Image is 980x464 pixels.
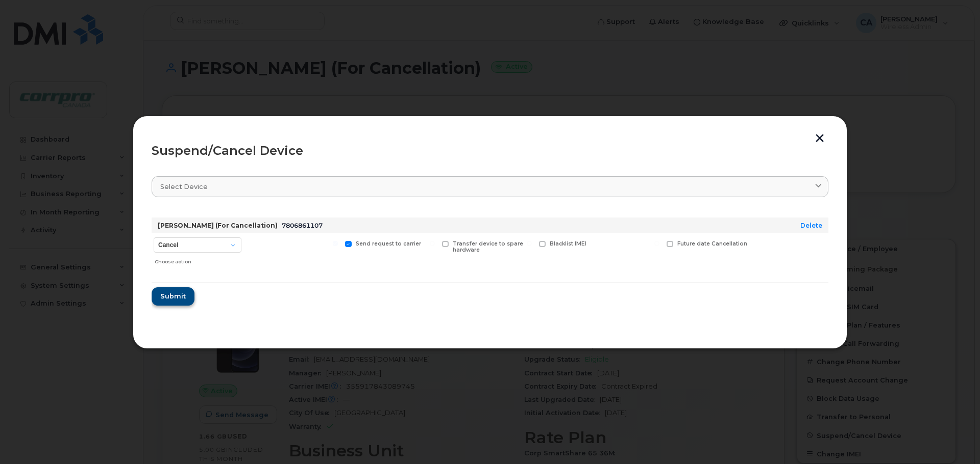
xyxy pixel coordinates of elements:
span: Future date Cancellation [677,240,747,247]
div: Suspend/Cancel Device [152,145,828,157]
span: Blacklist IMEI [550,240,586,247]
input: Send request to carrier [333,241,338,246]
span: Submit [160,291,186,301]
span: Transfer device to spare hardware [453,240,523,254]
button: Submit [152,287,194,306]
span: Select device [160,182,208,192]
input: Blacklist IMEI [527,241,532,246]
a: Delete [800,222,822,229]
input: Future date Cancellation [654,241,659,246]
div: Choose action [155,254,241,266]
strong: [PERSON_NAME] (For Cancellation) [158,222,278,229]
span: 7806861107 [282,222,323,229]
a: Select device [152,176,828,197]
span: Send request to carrier [356,240,421,247]
input: Transfer device to spare hardware [430,241,435,246]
